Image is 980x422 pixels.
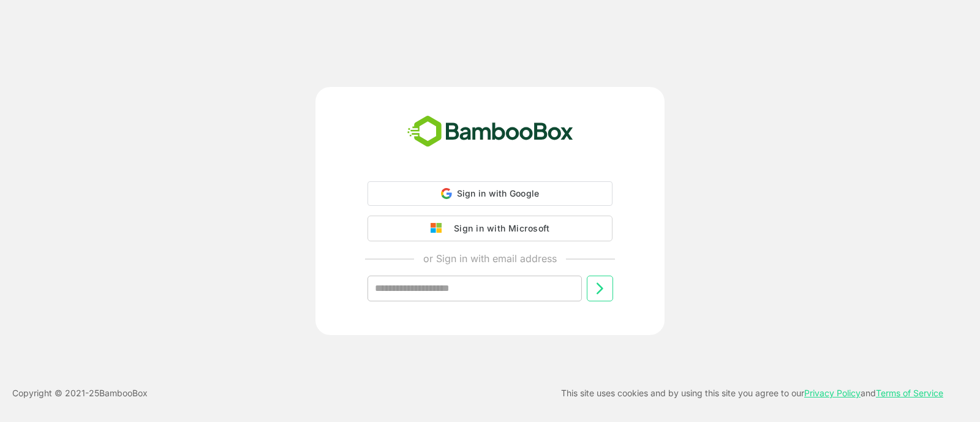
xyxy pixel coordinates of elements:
a: Privacy Policy [804,388,861,398]
button: Sign in with Microsoft [367,216,612,241]
p: This site uses cookies and by using this site you agree to our and [561,386,943,401]
p: Copyright © 2021- 25 BambooBox [12,386,148,401]
div: Sign in with Google [367,181,612,206]
img: google [431,223,448,234]
p: or Sign in with email address [423,251,557,266]
div: Sign in with Microsoft [448,220,549,236]
a: Terms of Service [876,388,943,398]
span: Sign in with Google [457,188,540,198]
img: bamboobox [401,111,580,152]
